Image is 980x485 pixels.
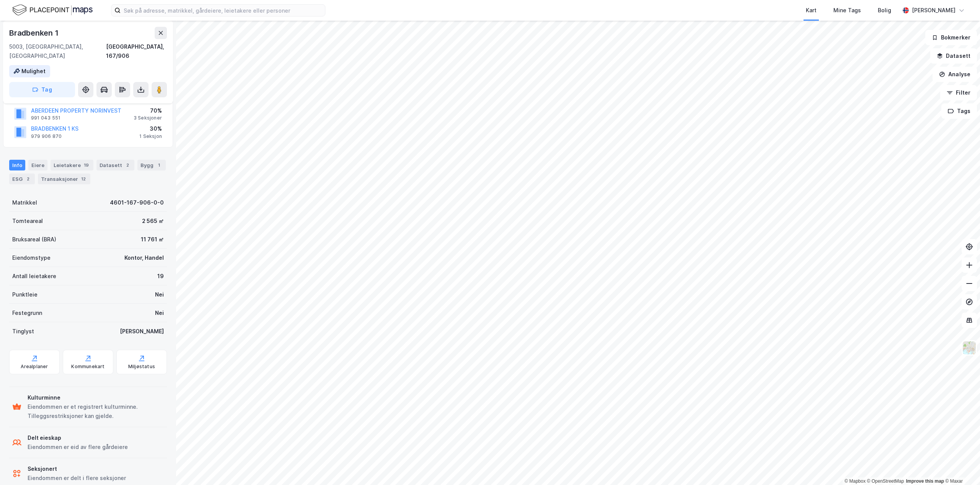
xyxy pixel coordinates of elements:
div: Kart [806,6,817,15]
div: Kommunekart [71,364,105,370]
div: Eiendommen er eid av flere gårdeiere [28,442,128,452]
div: 2 [124,161,131,169]
div: Transaksjoner [38,174,90,184]
div: Kontor, Handel [124,253,164,262]
div: 70% [134,106,162,115]
div: 1 [155,161,163,169]
div: Info [9,160,25,170]
div: 3 Seksjoner [134,115,162,121]
button: Analyse [933,67,977,82]
div: Kulturminne [28,393,164,402]
div: 12 [80,175,87,183]
div: Eiendommen er delt i flere seksjoner [28,474,126,483]
a: Improve this map [906,478,944,484]
div: ESG [9,174,35,184]
div: Bygg [137,160,166,170]
img: Z [962,341,977,355]
div: Matrikkel [12,198,37,207]
div: [PERSON_NAME] [120,327,164,336]
div: 979 906 870 [31,133,62,139]
div: 1 Seksjon [139,133,162,139]
div: 30% [139,124,162,133]
div: 2 [24,175,32,183]
div: Miljøstatus [128,364,155,370]
div: Bolig [878,6,891,15]
button: Tag [9,82,75,97]
div: Leietakere [51,160,93,170]
div: Antall leietakere [12,272,56,281]
img: logo.f888ab2527a4732fd821a326f86c7f29.svg [12,3,93,17]
button: Filter [940,85,977,100]
div: Bradbenken 1 [9,27,60,39]
input: Søk på adresse, matrikkel, gårdeiere, leietakere eller personer [121,5,325,16]
div: Festegrunn [12,308,42,318]
div: Mulighet [21,67,46,76]
div: Mine Tags [833,6,861,15]
div: Punktleie [12,290,38,299]
div: Nei [155,308,164,318]
div: Nei [155,290,164,299]
iframe: Chat Widget [942,448,980,485]
div: 11 761 ㎡ [141,235,164,244]
div: Eiere [28,160,47,170]
div: Delt eieskap [28,433,128,442]
div: Tinglyst [12,327,34,336]
div: Arealplaner [21,364,48,370]
a: OpenStreetMap [867,478,904,484]
a: Mapbox [844,478,866,484]
div: Datasett [96,160,134,170]
div: 19 [157,272,164,281]
div: 4601-167-906-0-0 [110,198,164,207]
div: [GEOGRAPHIC_DATA], 167/906 [106,42,167,61]
div: [PERSON_NAME] [912,6,955,15]
div: Kontrollprogram for chat [942,448,980,485]
div: 5003, [GEOGRAPHIC_DATA], [GEOGRAPHIC_DATA] [9,42,106,61]
div: Eiendommen er et registrert kulturminne. Tilleggsrestriksjoner kan gjelde. [28,402,164,421]
div: 991 043 551 [31,115,60,121]
div: Bruksareal (BRA) [12,235,56,244]
div: Tomteareal [12,216,43,226]
button: Bokmerker [925,30,977,45]
div: 19 [82,161,90,169]
button: Datasett [930,48,977,64]
div: 2 565 ㎡ [142,216,164,226]
div: Seksjonert [28,464,126,474]
div: Eiendomstype [12,253,51,262]
button: Tags [941,103,977,119]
